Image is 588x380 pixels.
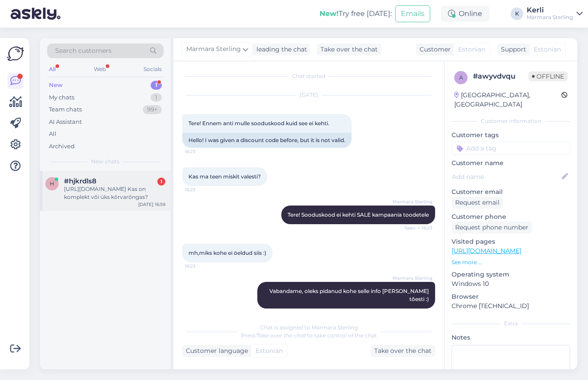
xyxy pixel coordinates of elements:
div: AI Assistant [49,118,82,127]
div: Request phone number [452,222,532,234]
span: 16:23 [185,263,218,269]
div: Web [92,63,108,75]
span: Press to take control of the chat [241,332,377,339]
div: # awyvdvqu [473,71,528,82]
div: [DATE] 16:59 [138,201,165,208]
span: a [459,74,463,81]
span: 16:23 [185,186,218,193]
div: All [49,130,56,139]
div: Online [441,6,489,22]
span: Estonian [534,45,561,54]
div: 1 [151,93,162,102]
span: 16:23 [185,148,218,155]
div: Archived [49,142,75,151]
span: Search customers [55,46,112,55]
div: Extra [452,320,570,328]
div: Request email [452,197,503,209]
span: Marmara Sterling [392,275,432,281]
i: 'Take over the chat' [256,332,307,339]
div: All [47,63,57,75]
span: mh,miks kohe ei öeldud siis :) [188,249,266,256]
p: Customer phone [452,212,570,222]
div: Take over the chat [317,44,381,55]
span: Tere! Sooduskood ei kehti SALE kampaania toodetele [288,211,429,218]
span: New chats [91,158,120,166]
div: Customer language [182,346,248,356]
div: Socials [142,63,164,75]
span: Marmara Sterling [186,44,241,54]
div: K [511,8,523,20]
div: 99+ [143,105,162,114]
div: Marmara Sterling [527,14,573,21]
p: Customer email [452,187,570,197]
div: Support [497,45,526,54]
p: Visited pages [452,237,570,246]
span: Tere! Ennem anti mulle sooduskood kuid see ei kehti. [188,120,329,127]
div: 1 [151,81,162,90]
p: See more ... [452,258,570,266]
input: Add a tag [452,142,570,155]
div: [GEOGRAPHIC_DATA], [GEOGRAPHIC_DATA] [454,91,561,109]
div: Hello! I was given a discount code before, but it is not valid. [182,133,352,148]
div: Try free [DATE]: [320,8,392,19]
a: [URL][DOMAIN_NAME] [452,247,521,255]
a: KerliMarmara Sterling [527,7,583,21]
span: Vabandame, oleks pidanud kohe selle info [PERSON_NAME] tõesti :) [269,288,430,302]
button: Emails [395,5,430,22]
div: Customer information [452,117,570,125]
span: Seen ✓ 16:23 [399,225,432,231]
div: Customer [416,45,451,54]
span: Chat is assigned to Marmara Sterling [260,324,358,331]
div: Team chats [49,105,82,114]
div: My chats [49,93,74,102]
p: Operating system [452,270,570,279]
p: Windows 10 [452,279,570,289]
p: Customer tags [452,131,570,140]
img: Askly Logo [7,45,24,62]
span: Estonian [256,346,283,356]
span: h [50,180,54,187]
b: New! [320,9,339,18]
span: Offline [528,71,568,81]
div: [DATE] [182,91,435,99]
span: #hjkrdls8 [64,177,96,185]
div: 1 [157,178,165,186]
span: Marmara Sterling [392,198,432,205]
p: Browser [452,292,570,301]
div: Chat started [182,72,435,80]
input: Add name [452,172,560,182]
div: New [49,81,63,90]
div: leading the chat [253,45,307,54]
div: Kerli [527,7,573,14]
span: Seen ✓ 16:24 [399,309,432,316]
p: Notes [452,333,570,342]
span: Estonian [458,45,485,54]
span: Kas ma teen miskit valesti? [188,173,261,180]
p: Chrome [TECHNICAL_ID] [452,301,570,311]
div: Take over the chat [371,345,435,357]
p: Customer name [452,158,570,168]
div: [URL][DOMAIN_NAME] Kas on komplekt või üks kõrvarõngas? [64,185,165,201]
